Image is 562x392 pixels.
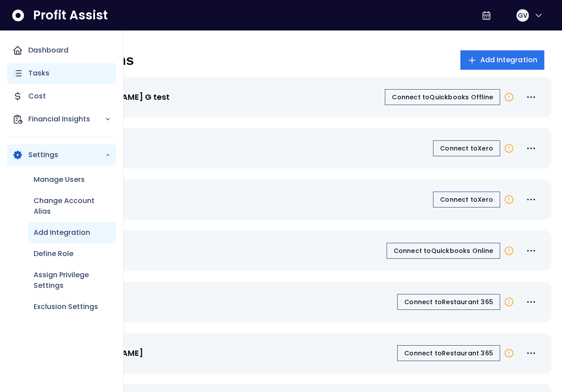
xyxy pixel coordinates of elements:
[28,114,105,124] p: Financial Insights
[480,55,538,65] span: Add Integration
[33,8,108,23] span: Profit Assist
[28,68,49,79] p: Tasks
[433,140,500,156] button: Connect toXero
[404,349,493,358] span: Connect to Restaurant 365
[460,50,545,70] button: Add Integration
[34,196,111,217] p: Change Account Alias
[34,174,85,185] p: Manage Users
[521,343,541,363] button: More options
[28,91,46,102] p: Cost
[433,192,500,207] button: Connect toXero
[28,45,68,56] p: Dashboard
[521,190,541,209] button: More options
[440,195,493,204] span: Connect to Xero
[397,345,500,361] button: Connect toRestaurant 365
[387,243,500,259] button: Connect toQuickbooks Online
[521,241,541,260] button: More options
[397,294,500,310] button: Connect toRestaurant 365
[404,298,493,306] span: Connect to Restaurant 365
[521,87,541,107] button: More options
[521,292,541,312] button: More options
[440,144,493,153] span: Connect to Xero
[392,93,493,102] span: Connect to Quickbooks Offline
[34,302,98,312] p: Exclusion Settings
[518,11,528,20] span: GV
[34,227,90,238] p: Add Integration
[385,89,500,105] button: Connect toQuickbooks Offline
[34,270,111,291] p: Assign Privilege Settings
[521,139,541,158] button: More options
[394,246,493,255] span: Connect to Quickbooks Online
[34,249,73,259] p: Define Role
[28,150,105,160] p: Settings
